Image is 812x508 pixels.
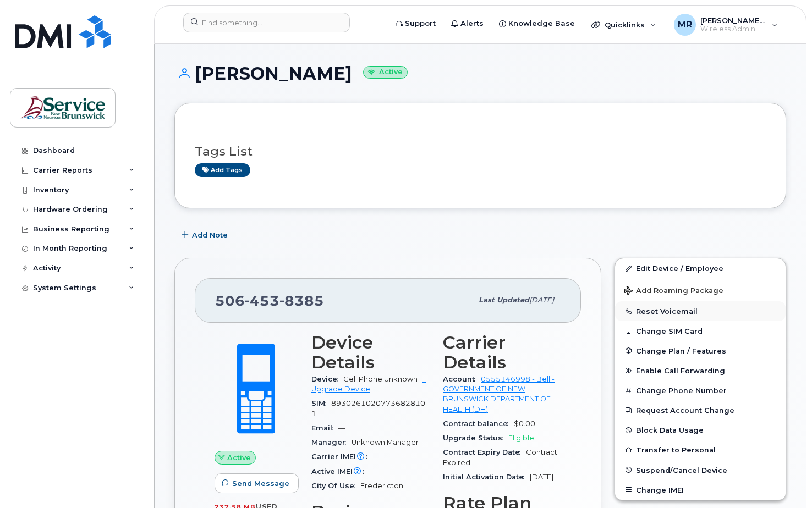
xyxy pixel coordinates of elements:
[615,400,786,420] button: Request Account Change
[615,341,786,361] button: Change Plan / Features
[215,473,299,493] button: Send Message
[279,292,324,309] span: 8385
[615,321,786,341] button: Change SIM Card
[311,438,352,446] span: Manager
[311,452,373,461] span: Carrier IMEI
[443,473,530,481] span: Initial Activation Date
[529,296,554,304] span: [DATE]
[615,460,786,480] button: Suspend/Cancel Device
[615,361,786,380] button: Enable Call Forwarding
[636,346,726,355] span: Change Plan / Features
[443,333,561,372] h3: Carrier Details
[443,448,557,466] span: Contract Expired
[479,296,529,304] span: Last updated
[343,375,418,383] span: Cell Phone Unknown
[174,225,237,245] button: Add Note
[615,440,786,460] button: Transfer to Personal
[363,66,408,79] small: Active
[174,64,786,83] h1: [PERSON_NAME]
[360,482,403,490] span: Fredericton
[615,380,786,400] button: Change Phone Number
[192,230,228,240] span: Add Note
[370,467,377,476] span: —
[624,286,723,297] span: Add Roaming Package
[311,399,425,417] span: 89302610207736828101
[311,424,338,432] span: Email
[311,399,331,407] span: SIM
[443,419,514,428] span: Contract balance
[311,375,343,383] span: Device
[514,419,535,428] span: $0.00
[615,279,786,301] button: Add Roaming Package
[615,301,786,321] button: Reset Voicemail
[195,145,766,158] h3: Tags List
[227,452,251,463] span: Active
[530,473,553,481] span: [DATE]
[443,375,481,383] span: Account
[195,163,250,177] a: Add tags
[338,424,345,432] span: —
[443,434,508,442] span: Upgrade Status
[311,482,360,490] span: City Of Use
[615,420,786,440] button: Block Data Usage
[636,466,727,474] span: Suspend/Cancel Device
[615,258,786,278] a: Edit Device / Employee
[311,333,430,372] h3: Device Details
[373,452,380,461] span: —
[311,467,370,476] span: Active IMEI
[508,434,534,442] span: Eligible
[352,438,419,446] span: Unknown Manager
[443,448,526,456] span: Contract Expiry Date
[636,367,725,375] span: Enable Call Forwarding
[232,478,289,489] span: Send Message
[615,480,786,500] button: Change IMEI
[215,292,324,309] span: 506
[245,292,279,309] span: 453
[443,375,555,413] a: 0555146998 - Bell - GOVERNMENT OF NEW BRUNSWICK DEPARTMENT OF HEALTH (DH)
